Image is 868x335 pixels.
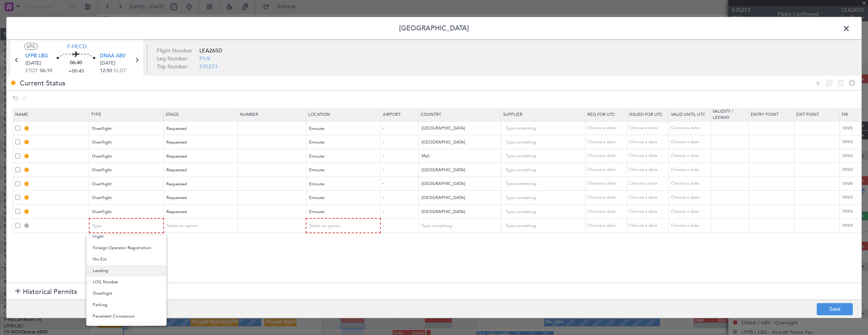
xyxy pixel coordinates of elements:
span: Permit To Proceed [93,322,160,333]
span: Pavement Concession [93,311,160,322]
span: Landing [93,265,160,277]
span: Flight [93,231,160,242]
span: Hrs Ext [93,254,160,265]
span: LOG Number [93,277,160,288]
span: Overflight [93,288,160,299]
span: Foreign Operator Registration [93,242,160,254]
span: Parking [93,299,160,311]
